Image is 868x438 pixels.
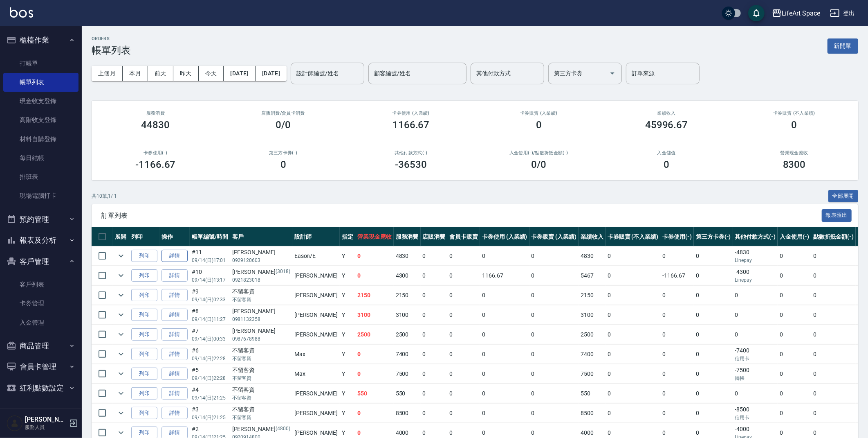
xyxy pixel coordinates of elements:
[340,227,355,246] th: 指定
[529,305,579,325] td: 0
[192,335,228,343] p: 09/14 (日) 00:33
[394,305,421,325] td: 3100
[141,119,170,131] h3: 44830
[190,404,230,423] td: #3
[480,364,529,384] td: 0
[480,384,529,403] td: 0
[232,316,290,323] p: 0981132358
[606,364,660,384] td: 0
[232,414,290,421] p: 不留客資
[694,364,733,384] td: 0
[190,227,230,246] th: 帳單編號/時間
[192,296,228,303] p: 09/14 (日) 02:33
[811,404,856,423] td: 0
[161,328,188,341] a: 詳情
[159,227,190,246] th: 操作
[292,286,340,305] td: [PERSON_NAME]
[3,29,79,51] button: 櫃檯作業
[115,407,127,419] button: expand row
[694,404,733,423] td: 0
[232,375,290,382] p: 不留客資
[394,266,421,285] td: 4300
[394,404,421,423] td: 8500
[529,227,579,246] th: 卡券販賣 (入業績)
[606,404,660,423] td: 0
[115,348,127,360] button: expand row
[579,404,606,423] td: 8500
[579,286,606,305] td: 2150
[694,305,733,325] td: 0
[421,227,448,246] th: 店販消費
[733,325,778,344] td: 0
[733,384,778,403] td: 0
[536,119,542,131] h3: 0
[229,150,338,156] h2: 第三方卡券(-)
[480,404,529,423] td: 0
[778,227,811,246] th: 入金使用(-)
[131,309,157,321] button: 列印
[421,266,448,285] td: 0
[355,325,394,344] td: 2500
[394,325,421,344] td: 2500
[340,325,355,344] td: Y
[232,405,290,414] div: 不留客資
[394,246,421,266] td: 4830
[355,364,394,384] td: 0
[421,286,448,305] td: 0
[357,150,465,156] h2: 其他付款方式(-)
[827,6,858,21] button: 登出
[531,159,546,170] h3: 0 /0
[822,211,852,219] a: 報表匯出
[811,246,856,266] td: 0
[292,384,340,403] td: [PERSON_NAME]
[660,266,694,285] td: -1166.67
[660,364,694,384] td: 0
[447,286,480,305] td: 0
[606,227,660,246] th: 卡券販賣 (不入業績)
[778,345,811,364] td: 0
[579,227,606,246] th: 業績收入
[828,42,858,50] a: 新開單
[660,404,694,423] td: 0
[232,366,290,375] div: 不留客資
[694,384,733,403] td: 0
[811,345,856,364] td: 0
[778,364,811,384] td: 0
[232,335,290,343] p: 0987678988
[660,305,694,325] td: 0
[340,364,355,384] td: Y
[733,404,778,423] td: -8500
[579,384,606,403] td: 550
[694,286,733,305] td: 0
[113,227,129,246] th: 展開
[480,345,529,364] td: 0
[579,305,606,325] td: 3100
[782,8,820,18] div: LifeArt Space
[660,345,694,364] td: 0
[733,364,778,384] td: -7500
[3,275,79,294] a: 客戶列表
[529,404,579,423] td: 0
[192,375,228,382] p: 09/14 (日) 22:28
[115,387,127,400] button: expand row
[340,286,355,305] td: Y
[529,246,579,266] td: 0
[115,250,127,262] button: expand row
[357,111,465,116] h2: 卡券使用 (入業績)
[161,309,188,321] a: 詳情
[606,384,660,403] td: 0
[606,345,660,364] td: 0
[190,305,230,325] td: #8
[447,305,480,325] td: 0
[292,364,340,384] td: Max
[340,404,355,423] td: Y
[485,111,593,116] h2: 卡券販賣 (入業績)
[3,54,79,73] a: 打帳單
[447,266,480,285] td: 0
[276,268,290,276] p: (3018)
[115,368,127,380] button: expand row
[579,246,606,266] td: 4830
[131,269,157,282] button: 列印
[148,66,173,81] button: 前天
[355,305,394,325] td: 3100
